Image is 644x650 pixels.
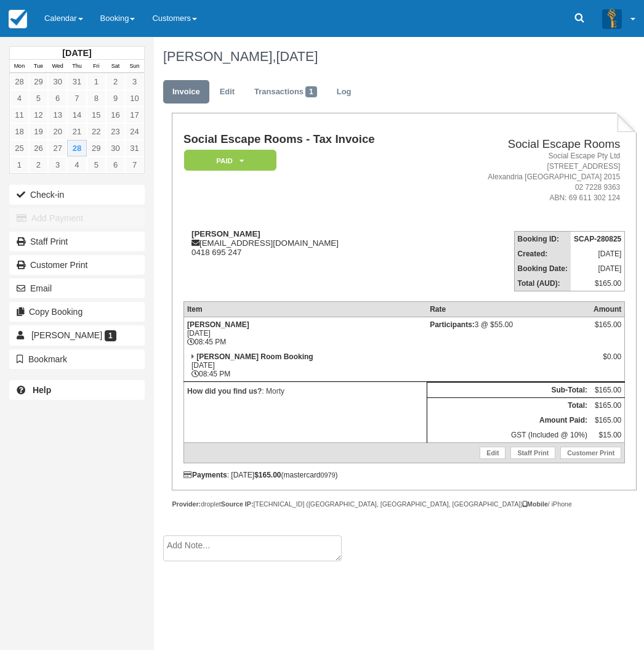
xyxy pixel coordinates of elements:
address: Social Escape Pty Ltd [STREET_ADDRESS] Alexandria [GEOGRAPHIC_DATA] 2015 02 7228 9363 ABN: 69 611... [441,151,620,204]
a: 10 [125,90,144,107]
td: $165.00 [590,397,625,413]
p: : Morty [187,385,424,397]
h1: Social Escape Rooms - Tax Invoice [183,133,437,146]
td: [DATE] [571,261,625,276]
strong: [PERSON_NAME] [191,229,260,238]
strong: Source IP: [221,500,254,508]
td: $165.00 [590,382,625,397]
a: 6 [106,156,125,173]
button: Bookmark [9,349,145,369]
button: Add Payment [9,208,145,228]
span: [PERSON_NAME] [31,330,102,340]
a: 1 [10,156,29,173]
strong: Mobile [523,500,548,508]
img: A3 [602,9,622,28]
a: 3 [125,73,144,90]
a: Log [328,80,361,104]
a: 7 [125,156,144,173]
div: : [DATE] (mastercard ) [183,471,625,479]
h1: [PERSON_NAME], [163,49,628,64]
td: $165.00 [571,276,625,291]
a: Help [9,380,145,400]
th: Item [183,301,427,317]
strong: Provider: [172,500,201,508]
a: 2 [106,73,125,90]
a: Customer Print [560,447,621,459]
div: $165.00 [594,320,621,339]
img: checkfront-main-nav-mini-logo.png [9,10,27,28]
td: $15.00 [590,428,625,443]
a: Edit [211,80,244,104]
a: 2 [29,156,48,173]
div: [EMAIL_ADDRESS][DOMAIN_NAME] 0418 695 247 [183,229,437,257]
a: 12 [29,107,48,123]
a: Paid [183,149,272,172]
a: 3 [48,156,67,173]
a: 20 [48,123,67,140]
h2: Social Escape Rooms [441,138,620,151]
a: 16 [106,107,125,123]
th: Total: [427,397,590,413]
a: 29 [29,73,48,90]
span: 1 [105,330,116,341]
a: 21 [67,123,86,140]
th: Sat [106,60,125,73]
a: 1 [87,73,106,90]
a: 31 [67,73,86,90]
th: Thu [67,60,86,73]
th: Amount Paid: [427,413,590,428]
td: GST (Included @ 10%) [427,428,590,443]
a: 29 [87,140,106,156]
a: 28 [67,140,86,156]
a: Customer Print [9,255,145,275]
a: 9 [106,90,125,107]
button: Check-in [9,185,145,205]
div: $0.00 [594,352,621,371]
td: [DATE] [571,246,625,261]
a: 22 [87,123,106,140]
th: Sub-Total: [427,382,590,397]
a: 5 [87,156,106,173]
th: Amount [590,301,625,317]
strong: Participants [430,320,475,329]
a: 4 [67,156,86,173]
th: Booking ID: [514,231,571,246]
button: Copy Booking [9,302,145,322]
a: 30 [48,73,67,90]
div: droplet [TECHNICAL_ID] ([GEOGRAPHIC_DATA], [GEOGRAPHIC_DATA], [GEOGRAPHIC_DATA]) / iPhone [172,500,637,509]
a: Edit [480,447,505,459]
th: Tue [29,60,48,73]
a: 27 [48,140,67,156]
td: [DATE] 08:45 PM [183,317,427,349]
th: Rate [427,301,590,317]
a: 31 [125,140,144,156]
em: Paid [184,150,276,171]
strong: $165.00 [254,471,281,479]
a: Staff Print [9,232,145,251]
a: 28 [10,73,29,90]
strong: SCAP-280825 [574,235,621,243]
th: Total (AUD): [514,276,571,291]
strong: How did you find us? [187,387,262,396]
b: Help [33,385,51,395]
td: [DATE] 08:45 PM [183,349,427,382]
a: 26 [29,140,48,156]
strong: [PERSON_NAME] [187,320,249,329]
strong: [DATE] [62,48,91,58]
a: Staff Print [510,447,555,459]
th: Sun [125,60,144,73]
a: 30 [106,140,125,156]
a: Transactions1 [245,80,326,104]
span: 1 [305,86,317,97]
button: Email [9,278,145,298]
a: 11 [10,107,29,123]
a: 19 [29,123,48,140]
a: Invoice [163,80,209,104]
td: 3 @ $55.00 [427,317,590,349]
a: 25 [10,140,29,156]
span: [DATE] [276,49,318,64]
a: 17 [125,107,144,123]
a: 18 [10,123,29,140]
small: 0979 [321,471,336,479]
th: Mon [10,60,29,73]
